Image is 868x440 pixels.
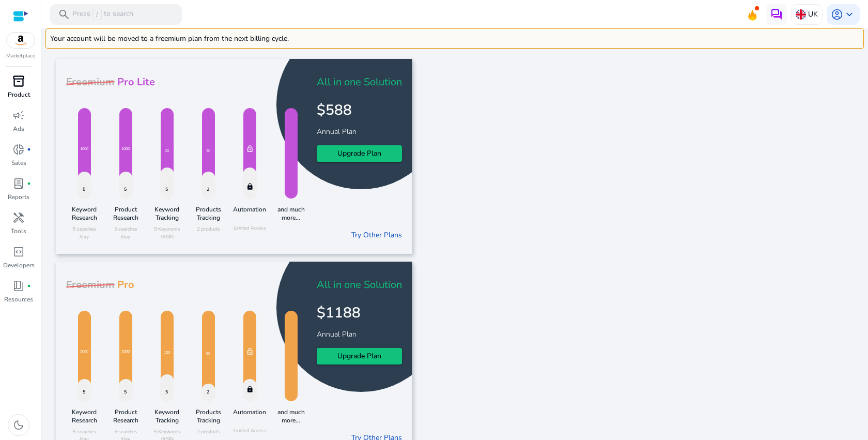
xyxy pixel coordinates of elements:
[149,408,185,424] h4: Keyword Tracking
[107,205,144,222] h4: Product Research
[83,186,85,193] p: 5
[246,347,254,358] mat-icon: lock_open
[115,279,134,291] h3: Pro
[11,158,26,168] p: Sales
[124,186,127,193] p: 5
[72,9,133,20] p: Press to search
[190,225,226,233] p: 2 products
[246,384,254,396] mat-icon: lock
[149,225,185,240] p: 5 Keywords /ASIN
[58,8,70,21] span: search
[317,279,402,291] h3: All in one Solution
[12,211,25,224] span: handyman
[27,284,31,288] span: fiber_manual_record
[206,148,210,154] p: 20
[12,280,25,292] span: book_4
[317,348,402,365] button: Upgrade Plan
[206,351,210,357] p: 50
[66,408,102,424] h4: Keyword Research
[317,127,359,136] span: Annual Plan
[4,295,33,304] p: Resources
[124,389,127,396] p: 5
[843,8,856,21] span: keyboard_arrow_down
[121,349,130,355] p: 2000
[165,389,168,396] p: 5
[12,143,25,156] span: donut_small
[231,205,268,221] h4: Automation
[80,146,88,152] p: 1000
[80,349,88,355] p: 2000
[796,9,806,20] img: uk.svg
[7,33,35,48] img: amazon.svg
[107,225,144,240] p: 5 searches /day
[6,52,35,60] p: Marketplace
[13,124,24,133] p: Ads
[190,428,226,435] p: 2 products
[190,408,226,424] h4: Products Tracking
[273,205,309,222] h4: and much more...
[12,419,25,431] span: dark_mode
[8,192,29,202] p: Reports
[12,246,25,258] span: code_blocks
[317,97,402,119] h4: $588
[273,408,309,424] h4: and much more...
[831,8,843,21] span: account_circle
[317,329,359,339] span: Annual Plan
[207,389,209,396] p: 2
[66,76,115,88] h3: Freemium
[317,299,402,322] h4: $1188
[351,230,402,240] a: Try Other Plans
[27,147,31,151] span: fiber_manual_record
[207,186,209,193] p: 2
[27,181,31,186] span: fiber_manual_record
[317,145,402,162] button: Upgrade Plan
[246,144,254,156] mat-icon: lock_open
[121,146,130,152] p: 1000
[149,205,185,222] h4: Keyword Tracking
[12,109,25,122] span: campaign
[231,427,268,434] p: Limited Access
[92,9,102,20] span: /
[190,205,226,222] h4: Products Tracking
[66,205,102,222] h4: Keyword Research
[231,224,268,232] p: Limited Access
[107,408,144,424] h4: Product Research
[165,186,168,193] p: 5
[164,350,170,356] p: 100
[8,90,30,99] p: Product
[45,28,864,49] div: Your account will be moved to a freemium plan from the next billing cycle.
[246,181,254,193] mat-icon: lock
[337,148,381,159] span: Upgrade Plan
[3,261,35,270] p: Developers
[231,408,268,423] h4: Automation
[83,389,85,396] p: 5
[115,76,155,88] h3: Pro Lite
[66,225,102,240] p: 5 searches /day
[12,75,25,87] span: inventory_2
[317,76,402,88] h3: All in one Solution
[165,148,169,154] p: 20
[11,226,26,236] p: Tools
[12,177,25,190] span: lab_profile
[808,5,818,23] p: UK
[66,279,115,291] h3: Freemium
[337,351,381,361] span: Upgrade Plan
